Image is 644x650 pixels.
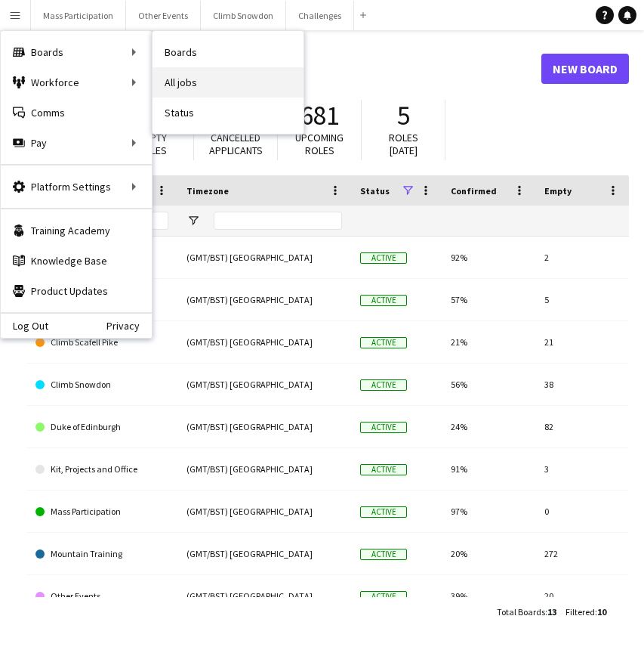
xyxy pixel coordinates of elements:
[597,606,606,617] span: 10
[389,131,418,157] span: Roles [DATE]
[1,215,152,246] a: Training Academy
[360,252,407,264] span: Active
[1,67,152,97] div: Workforce
[1,172,152,202] div: Platform Settings
[397,99,410,132] span: 5
[442,406,535,447] div: 24%
[360,379,407,391] span: Active
[360,506,407,518] span: Active
[1,246,152,276] a: Knowledge Base
[177,364,351,405] div: (GMT/BST) [GEOGRAPHIC_DATA]
[35,491,168,533] a: Mass Participation
[201,1,286,30] button: Climb Snowdon
[35,406,168,448] a: Duke of Edinburgh
[177,491,351,532] div: (GMT/BST) [GEOGRAPHIC_DATA]
[541,54,629,84] a: New Board
[35,364,168,406] a: Climb Snowdon
[35,448,168,491] a: Kit, Projects and Office
[177,321,351,363] div: (GMT/BST) [GEOGRAPHIC_DATA]
[535,279,629,320] div: 5
[286,1,354,30] button: Challenges
[565,597,606,627] div: :
[1,97,152,128] a: Comms
[360,337,407,348] span: Active
[1,128,152,158] div: Pay
[360,185,390,197] span: Status
[126,1,201,30] button: Other Events
[547,606,556,617] span: 13
[442,448,535,490] div: 91%
[153,37,304,67] a: Boards
[177,279,351,320] div: (GMT/BST) [GEOGRAPHIC_DATA]
[209,131,263,157] span: Cancelled applicants
[442,364,535,405] div: 56%
[35,321,168,364] a: Climb Scafell Pike
[535,491,629,532] div: 0
[177,406,351,447] div: (GMT/BST) [GEOGRAPHIC_DATA]
[35,575,168,617] a: Other Events
[442,533,535,574] div: 20%
[360,591,407,602] span: Active
[442,279,535,320] div: 57%
[214,212,342,230] input: Timezone Filter Input
[153,97,304,128] a: Status
[31,1,126,30] button: Mass Participation
[295,131,344,157] span: Upcoming roles
[360,422,407,433] span: Active
[497,606,545,617] span: Total Boards
[360,295,407,306] span: Active
[442,575,535,617] div: 39%
[535,406,629,447] div: 82
[565,606,595,617] span: Filtered
[442,321,535,363] div: 21%
[535,364,629,405] div: 38
[35,533,168,575] a: Mountain Training
[442,237,535,278] div: 92%
[535,237,629,278] div: 2
[535,575,629,617] div: 20
[1,37,152,67] div: Boards
[177,575,351,617] div: (GMT/BST) [GEOGRAPHIC_DATA]
[535,321,629,363] div: 21
[106,320,152,332] a: Privacy
[544,185,572,197] span: Empty
[535,533,629,574] div: 272
[451,185,497,197] span: Confirmed
[535,448,629,490] div: 3
[1,320,48,332] a: Log Out
[186,214,200,227] button: Open Filter Menu
[1,276,152,306] a: Product Updates
[360,549,407,560] span: Active
[442,491,535,532] div: 97%
[177,237,351,278] div: (GMT/BST) [GEOGRAPHIC_DATA]
[153,67,304,97] a: All jobs
[300,99,339,132] span: 681
[177,533,351,574] div: (GMT/BST) [GEOGRAPHIC_DATA]
[177,448,351,490] div: (GMT/BST) [GEOGRAPHIC_DATA]
[186,185,229,197] span: Timezone
[360,464,407,475] span: Active
[497,597,556,627] div: :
